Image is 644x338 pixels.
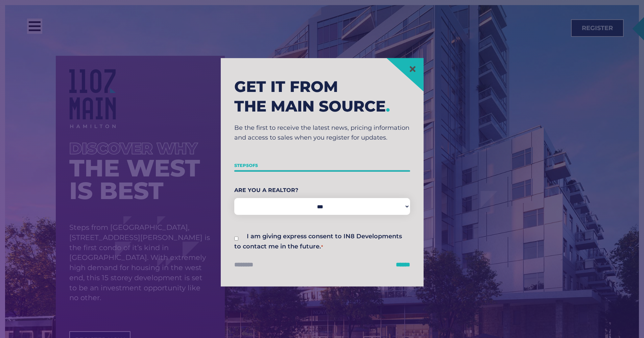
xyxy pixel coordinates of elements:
[246,162,249,168] span: 5
[255,162,258,168] span: 5
[386,97,390,115] span: .
[234,185,410,195] label: Are You A Realtor?
[234,123,410,143] p: Be the first to receive the latest news, pricing information and access to sales when you registe...
[234,233,402,250] label: I am giving express consent to IN8 Developments to contact me in the future.
[234,160,410,170] p: Step of
[234,76,410,116] h2: Get it from the main source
